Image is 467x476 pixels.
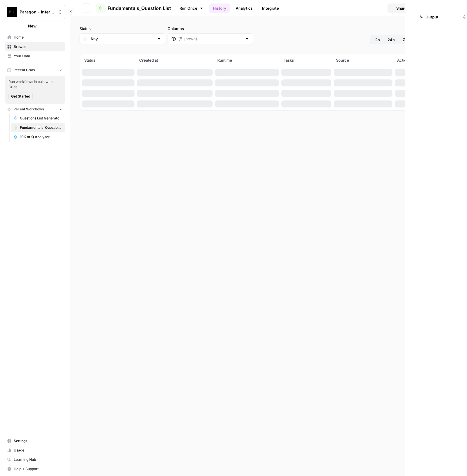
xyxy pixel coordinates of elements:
[11,123,65,132] a: Fundamentals_Question List
[7,7,17,17] img: Paragon - Internal Usage Logo
[14,53,63,59] span: Your Data
[214,54,280,67] th: Runtime
[5,464,65,474] button: Help + Support
[409,12,449,22] button: Output
[14,448,63,453] span: Usage
[28,23,37,29] span: New
[168,26,253,32] label: Columns
[81,54,136,67] th: Status
[14,438,63,444] span: Settings
[108,5,171,12] span: Fundamentals_Question List
[5,5,65,19] button: Workspace: Paragon - Internal Usage
[11,94,30,99] span: Get Started
[8,93,33,100] button: Get Started
[20,125,63,130] span: Fundamentals_Question List
[178,36,242,42] input: (5 shown)
[5,42,65,51] a: Browse
[13,67,35,73] span: Recent Grids
[96,4,171,13] a: Fundamentals_Question List
[280,54,332,67] th: Tasks
[8,79,62,90] span: Run workflows in bulk with Grids
[5,455,65,464] a: Learning Hub
[14,466,63,472] span: Help + Support
[80,26,165,32] label: Status
[14,457,63,462] span: Learning Hub
[14,44,63,49] span: Browse
[5,446,65,455] a: Usage
[5,66,65,74] button: Recent Grids
[209,4,230,13] a: History
[14,35,63,40] span: Home
[5,105,65,114] button: Recent Workflows
[13,107,44,112] span: Recent Workflows
[11,132,65,142] a: 10K or Q Analyser
[5,22,65,30] button: New
[5,33,65,42] a: Home
[11,114,65,123] a: Questions List Generator 2.0
[232,4,256,13] a: Analytics
[20,9,55,15] span: Paragon - Internal Usage
[259,4,282,13] a: Integrate
[20,134,63,140] span: 10K or Q Analyser
[5,436,65,446] a: Settings
[136,54,214,67] th: Created at
[176,3,207,13] a: Run Once
[5,51,65,61] a: Your Data
[20,116,63,121] span: Questions List Generator 2.0
[90,36,154,42] input: Any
